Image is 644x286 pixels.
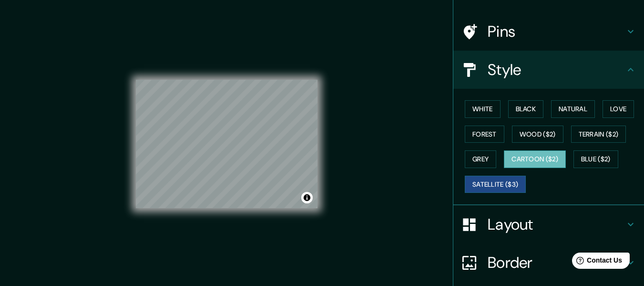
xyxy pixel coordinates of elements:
h4: Border [488,253,625,272]
button: Natural [551,100,595,118]
canvas: Map [136,80,317,208]
h4: Style [488,60,625,79]
button: Grey [465,150,496,168]
h4: Pins [488,22,625,41]
iframe: Help widget launcher [559,249,634,275]
button: Wood ($2) [512,126,563,143]
h4: Layout [488,215,625,234]
button: Forest [465,126,504,143]
button: Blue ($2) [573,150,618,168]
div: Border [453,244,644,282]
button: Love [603,100,634,118]
button: Black [508,100,544,118]
div: Style [453,51,644,89]
button: White [465,100,501,118]
button: Terrain ($2) [571,126,626,143]
div: Pins [453,12,644,51]
button: Satellite ($3) [465,176,526,193]
div: Layout [453,205,644,244]
button: Cartoon ($2) [504,150,566,168]
button: Toggle attribution [301,192,313,203]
